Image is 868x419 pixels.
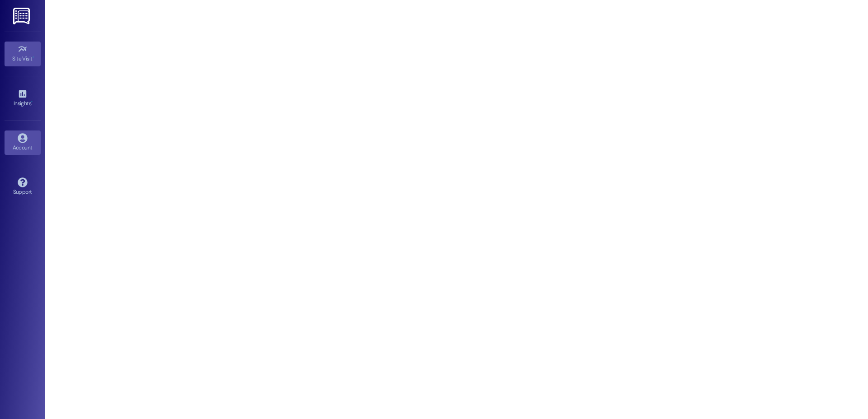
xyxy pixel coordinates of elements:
[5,86,41,111] a: Insights •
[5,175,41,199] a: Support
[33,54,34,61] span: •
[13,8,32,24] img: ResiDesk Logo
[5,130,41,155] a: Account
[5,42,41,66] a: Site Visit •
[31,99,33,105] span: •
